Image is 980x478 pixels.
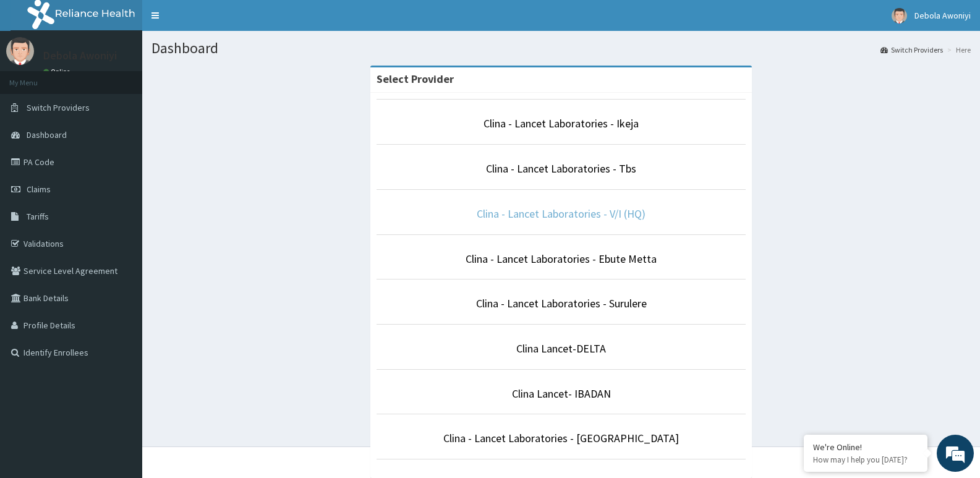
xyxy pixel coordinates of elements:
img: User Image [892,8,907,23]
span: Switch Providers [27,102,90,113]
div: We're Online! [813,442,918,453]
a: Clina Lancet-DELTA [516,341,606,356]
a: Clina - Lancet Laboratories - Surulere [476,296,647,310]
p: Debola Awoniyi [43,50,117,61]
p: How may I help you today? [813,455,918,465]
li: Here [944,45,971,55]
a: Switch Providers [880,45,943,55]
a: Online [43,67,73,76]
a: Clina - Lancet Laboratories - Tbs [486,161,636,176]
a: Clina Lancet- IBADAN [512,386,611,401]
a: Clina - Lancet Laboratories - Ikeja [484,116,639,130]
span: Dashboard [27,129,67,140]
span: Claims [27,184,51,195]
img: User Image [6,37,34,65]
span: Debola Awoniyi [914,10,971,21]
a: Clina - Lancet Laboratories - Ebute Metta [466,252,657,266]
h1: Dashboard [151,40,971,56]
span: Tariffs [27,211,49,222]
a: Clina - Lancet Laboratories - [GEOGRAPHIC_DATA] [443,431,679,445]
strong: Select Provider [377,72,454,86]
a: Clina - Lancet Laboratories - V/I (HQ) [477,207,646,221]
